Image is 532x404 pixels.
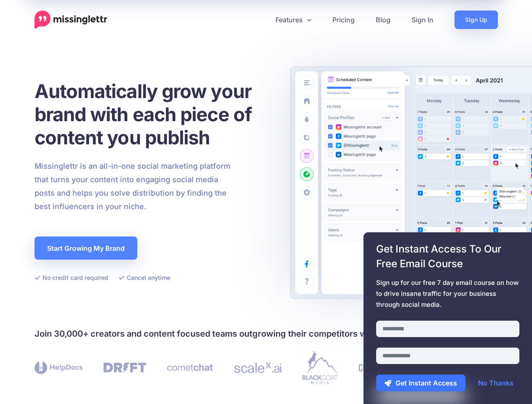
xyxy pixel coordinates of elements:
[401,11,444,29] a: Sign In
[376,375,465,391] button: Get Instant Access
[365,11,401,29] a: Blog
[35,327,498,340] h4: Join 30,000+ creators and content focused teams outgrowing their competitors with Missinglettr
[376,242,519,271] span: Get Instant Access To Our Free Email Course
[470,375,522,391] a: No Thanks
[322,11,365,29] a: Pricing
[35,237,137,260] a: Start Growing My Brand
[454,11,498,29] a: Sign Up
[35,80,273,149] h1: Automatically grow your brand with each piece of content you publish
[35,11,107,29] a: Home
[35,159,231,213] p: Missinglettr is an all-in-one social marketing platform that turns your content into engaging soc...
[376,277,519,310] span: Sign up for our free 7 day email course on how to drive insane traffic for your business through ...
[265,11,322,29] a: Features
